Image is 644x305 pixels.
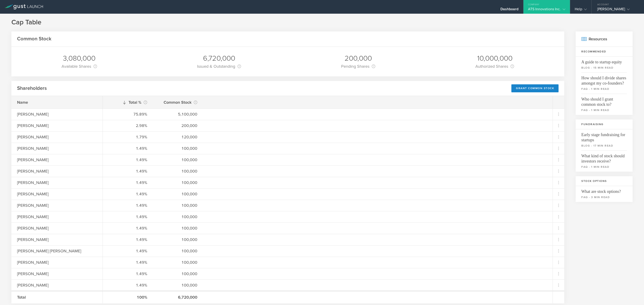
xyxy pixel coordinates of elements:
div: [PERSON_NAME] [17,123,97,129]
span: What are stock options? [581,186,627,194]
a: A guide to startup equityblog - 15 min read [576,57,633,72]
div: 1.49% [108,248,147,254]
div: [PERSON_NAME] [17,145,97,151]
div: 100,000 [159,202,197,208]
div: 75.89% [108,111,147,117]
a: What are stock options?faq - 3 min read [576,186,633,202]
div: [PERSON_NAME] [PERSON_NAME] [17,248,97,254]
div: Total [17,294,97,300]
div: 1.49% [108,157,147,163]
div: Dashboard [500,7,519,14]
div: 100,000 [159,248,197,254]
div: Common Stock [159,99,197,106]
div: [PERSON_NAME] [17,180,97,186]
div: 3,080,000 [62,54,97,63]
div: [PERSON_NAME] [17,111,97,117]
h2: Shareholders [17,85,47,92]
div: 5,100,000 [159,111,197,117]
iframe: Chat Widget [621,283,644,305]
div: 10,000,000 [475,54,514,63]
div: 1.49% [108,191,147,197]
div: [PERSON_NAME] [17,168,97,174]
div: Help [575,7,587,14]
span: How should I divide shares amongst my co-founders? [581,72,627,86]
span: Who should I grant common stock to? [581,94,627,107]
div: 100,000 [159,214,197,220]
div: 100,000 [159,168,197,174]
small: blog - 17 min read [581,144,627,148]
a: What kind of stock should investors receive?faq - 1 min read [576,150,633,172]
a: Who should I grant common stock to?faq - 1 min read [576,94,633,115]
div: 1.49% [108,168,147,174]
div: 1.49% [108,180,147,186]
div: 1.49% [108,271,147,277]
div: Name [17,99,97,105]
a: How should I divide shares amongst my co-founders?faq - 1 min read [576,72,633,94]
div: 1.49% [108,282,147,288]
div: [PERSON_NAME] [17,282,97,288]
div: 6,720,000 [197,54,241,63]
div: [PERSON_NAME] [17,225,97,231]
span: What kind of stock should investors receive? [581,150,627,164]
h1: Cap Table [11,18,633,27]
div: 100,000 [159,145,197,151]
div: ATS Innovations Inc. [528,7,565,14]
div: [PERSON_NAME] [17,271,97,277]
div: 1.49% [108,145,147,151]
div: 1.49% [108,202,147,208]
div: 1.49% [108,225,147,231]
div: Authorized Shares [475,63,514,70]
div: 100% [108,294,147,300]
div: 120,000 [159,134,197,140]
h3: Recommended [576,47,633,57]
div: 1.49% [108,259,147,265]
div: Total % [108,99,147,106]
small: faq - 1 min read [581,87,627,91]
div: Issued & Outstanding [197,63,241,70]
div: Pending Shares [341,63,375,70]
div: 1.79% [108,134,147,140]
small: faq - 1 min read [581,165,627,169]
div: 6,720,000 [159,294,197,300]
div: 200,000 [341,54,375,63]
h3: Stock Options [576,176,633,186]
div: 100,000 [159,282,197,288]
div: [PERSON_NAME] [17,157,97,163]
div: 100,000 [159,191,197,197]
div: 100,000 [159,225,197,231]
span: Early stage fundraising for startups [581,129,627,143]
div: [PERSON_NAME] [17,237,97,243]
div: 200,000 [159,123,197,129]
h2: Common Stock [17,36,52,42]
small: faq - 1 min read [581,108,627,112]
div: [PERSON_NAME] [597,7,636,14]
div: 100,000 [159,180,197,186]
div: [PERSON_NAME] [17,214,97,220]
h3: Fundraising [576,119,633,129]
div: 1.49% [108,214,147,220]
div: 2.98% [108,123,147,129]
small: blog - 15 min read [581,66,627,70]
div: [PERSON_NAME] [17,259,97,265]
div: 100,000 [159,237,197,243]
div: Available Shares [62,63,97,70]
small: faq - 3 min read [581,195,627,199]
div: [PERSON_NAME] [17,191,97,197]
div: 100,000 [159,157,197,163]
div: [PERSON_NAME] [17,202,97,208]
div: 100,000 [159,259,197,265]
div: 100,000 [159,271,197,277]
div: [PERSON_NAME] [17,134,97,140]
a: Early stage fundraising for startupsblog - 17 min read [576,129,633,150]
div: 1.49% [108,237,147,243]
h2: Resources [576,31,633,47]
div: Grant Common Stock [511,84,559,92]
span: A guide to startup equity [581,57,627,65]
